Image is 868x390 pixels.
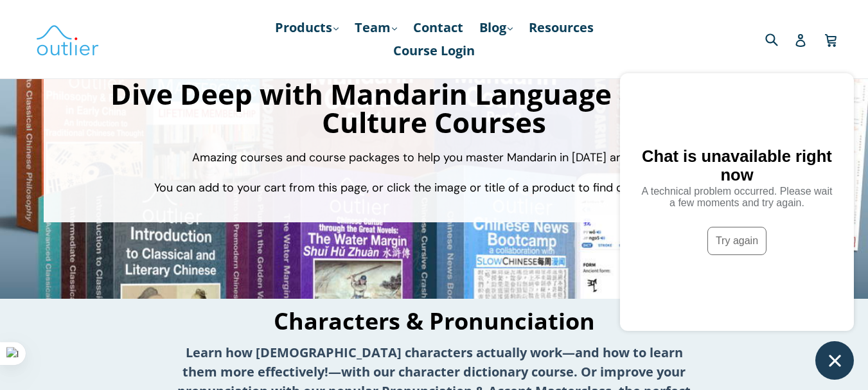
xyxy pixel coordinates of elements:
a: Course Login [387,39,481,62]
inbox-online-store-chat: Shopify online store chat [616,73,858,380]
input: Search [762,26,797,52]
a: Blog [473,16,519,39]
a: Resources [522,16,600,39]
img: Outlier Linguistics [35,21,100,58]
a: Contact [407,16,470,39]
h1: Dive Deep with Mandarin Language & Chinese Culture Courses [57,80,812,136]
span: Amazing courses and course packages to help you master Mandarin in [DATE] and beyond! [192,150,676,165]
a: Products [269,16,345,39]
span: You can add to your cart from this page, or click the image or title of a product to find out mor... [154,180,714,195]
a: Team [348,16,403,39]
